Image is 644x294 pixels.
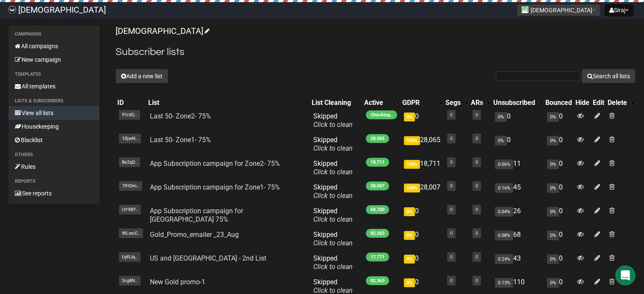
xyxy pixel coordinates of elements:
li: Campaigns [8,29,100,39]
th: Segs: No sort applied, activate to apply an ascending sort [444,97,469,109]
span: Skipped [313,207,353,223]
span: 100% [404,136,420,145]
a: Click to clean [313,215,353,223]
a: App Subscription campaign for Zone2- 75% [150,159,280,168]
td: 0 [401,203,444,227]
td: 0 [544,156,574,180]
div: ID [117,99,145,107]
span: 68,700 [366,205,389,214]
span: 18,711 [366,158,389,167]
div: Open Intercom Messenger [615,265,636,286]
span: Skipped [313,254,353,271]
span: 0% [404,231,415,240]
div: Bounced [545,99,572,107]
th: Unsubscribed: No sort applied, activate to apply an ascending sort [492,97,544,109]
td: 26 [492,203,544,227]
a: New campaign [8,53,100,66]
div: Active [364,99,392,107]
a: New Gold promo-1 [150,278,205,286]
button: Search all lists [582,69,636,83]
div: Hide [575,99,589,107]
span: 0% [404,207,415,216]
span: 1RjwN.. [119,134,141,143]
a: App Subscription campaign for Zone1- 75% [150,183,280,191]
span: 0% [404,255,415,264]
span: 17,771 [366,253,389,261]
img: 1.jpg [522,6,528,13]
a: App Subscription campaign for [GEOGRAPHIC_DATA] 75% [150,207,243,223]
button: Siraj [605,4,633,16]
span: 0.08% [495,231,513,240]
div: Edit [593,99,604,107]
a: Last 50- Zone1- 75% [150,136,211,144]
td: 0 [544,132,574,156]
span: 0% [495,112,507,122]
td: 68 [492,227,544,251]
span: 0% [547,136,559,146]
td: 11 [492,156,544,180]
span: WLwcC.. [119,228,143,238]
span: 82,363 [366,276,389,285]
button: Add a new list [116,69,168,83]
th: Delete: No sort applied, activate to apply an ascending sort [606,97,636,109]
th: Bounced: No sort applied, sorting is disabled [544,97,574,109]
span: 8e2qD.. [119,157,140,167]
th: ARs: No sort applied, activate to apply an ascending sort [469,97,492,109]
div: List Cleaning [312,99,354,107]
span: 0% [547,207,559,217]
td: 28,007 [401,180,444,203]
td: 0 [544,203,574,227]
span: 28,007 [366,181,389,190]
span: 0.16% [495,183,513,193]
h2: Subscriber lists [116,44,636,60]
a: Click to clean [313,144,353,152]
div: Delete [608,99,627,107]
a: 0 [475,183,478,189]
td: 0 [401,227,444,251]
td: 0 [544,251,574,275]
span: 0% [547,231,559,240]
a: 0 [450,207,453,212]
span: 0.06% [495,159,513,169]
a: 0 [450,183,453,189]
span: 0% [404,278,415,287]
th: Hide: No sort applied, sorting is disabled [574,97,591,109]
td: 0 [544,227,574,251]
td: 18,711 [401,156,444,180]
a: Click to clean [313,192,353,200]
a: Click to clean [313,239,353,247]
a: See reports [8,187,100,200]
a: Last 50- Zone2- 75% [150,112,211,120]
span: 0.24% [495,254,513,264]
li: Templates [8,69,100,80]
a: Blacklist [8,133,100,147]
a: Gold_Promo_emailer _23_Aug [150,231,239,239]
span: 0% [547,112,559,122]
a: 0 [475,112,478,118]
span: 0.04% [495,207,513,217]
span: Skipped [313,183,353,200]
td: 0 [544,180,574,203]
a: 0 [475,231,478,236]
td: 43 [492,251,544,275]
img: 61ace9317f7fa0068652623cbdd82cc4 [8,6,16,14]
div: Segs [445,99,461,107]
span: Skipped [313,112,353,129]
a: [DEMOGRAPHIC_DATA] [116,26,208,36]
span: Skipped [313,231,353,247]
div: GDPR [402,99,435,107]
td: 45 [492,180,544,203]
a: 0 [450,278,453,283]
li: Others [8,150,100,160]
td: 0 [492,109,544,132]
a: 0 [450,231,453,236]
span: 0% [547,159,559,169]
td: 0 [401,251,444,275]
a: Rules [8,160,100,173]
a: Click to clean [313,121,353,129]
span: 0.13% [495,278,513,288]
a: 0 [475,278,478,283]
a: 0 [450,112,453,118]
span: 91rdQ.. [119,110,140,120]
span: 100% [404,184,420,192]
